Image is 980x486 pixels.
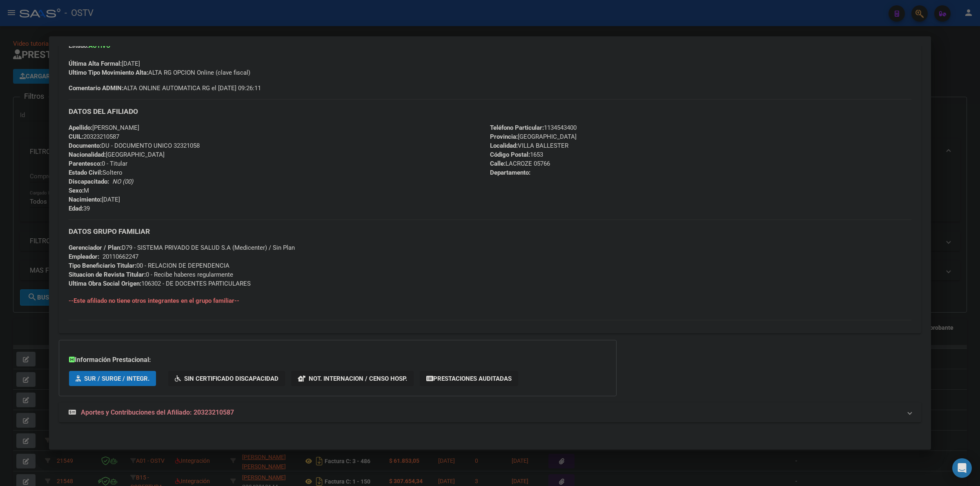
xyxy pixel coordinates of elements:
[69,124,92,131] strong: Apellido:
[69,142,200,149] span: DU - DOCUMENTO UNICO 32321058
[69,205,90,212] span: 39
[69,178,109,185] strong: Discapacitado:
[69,160,102,167] strong: Parentesco:
[490,142,518,149] strong: Localidad:
[490,133,577,140] span: [GEOGRAPHIC_DATA]
[69,205,83,212] strong: Edad:
[952,458,972,478] div: Open Intercom Messenger
[490,151,530,158] strong: Código Postal:
[490,133,518,140] strong: Provincia:
[69,142,101,149] strong: Documento:
[81,408,234,416] span: Aportes y Contribuciones del Afiliado: 20323210587
[69,60,122,67] strong: Última Alta Formal:
[69,262,136,269] strong: Tipo Beneficiario Titular:
[490,124,577,131] span: 1134543400
[84,375,149,382] span: SUR / SURGE / INTEGR.
[69,280,251,287] span: 106302 - DE DOCENTES PARTICULARES
[309,375,407,382] span: Not. Internacion / Censo Hosp.
[69,69,148,76] strong: Ultimo Tipo Movimiento Alta:
[69,355,606,365] h3: Información Prestacional:
[69,60,140,67] span: [DATE]
[420,371,518,386] button: Prestaciones Auditadas
[69,196,120,203] span: [DATE]
[69,84,261,93] span: ALTA ONLINE AUTOMATICA RG el [DATE] 09:26:11
[69,107,911,116] h3: DATOS DEL AFILIADO
[433,375,512,382] span: Prestaciones Auditadas
[490,160,506,167] strong: Calle:
[490,142,568,149] span: VILLA BALLESTER
[69,169,102,176] strong: Estado Civil:
[69,42,89,49] strong: Estado:
[69,196,102,203] strong: Nacimiento:
[69,280,141,287] strong: Ultima Obra Social Origen:
[102,252,138,261] div: 20110662247
[69,244,122,251] strong: Gerenciador / Plan:
[89,42,110,49] strong: ACTIVO
[112,178,133,185] i: NO (00)
[69,169,122,176] span: Soltero
[69,124,139,131] span: [PERSON_NAME]
[69,69,250,76] span: ALTA RG OPCION Online (clave fiscal)
[69,296,911,305] h4: --Este afiliado no tiene otros integrantes en el grupo familiar--
[69,371,156,386] button: SUR / SURGE / INTEGR.
[69,253,99,260] strong: Empleador:
[69,271,146,278] strong: Situacion de Revista Titular:
[291,371,414,386] button: Not. Internacion / Censo Hosp.
[59,403,921,422] mat-expansion-panel-header: Aportes y Contribuciones del Afiliado: 20323210587
[490,169,530,176] strong: Departamento:
[69,151,106,158] strong: Nacionalidad:
[69,187,89,194] span: M
[184,375,278,382] span: Sin Certificado Discapacidad
[168,371,285,386] button: Sin Certificado Discapacidad
[490,124,544,131] strong: Teléfono Particular:
[69,84,123,92] strong: Comentario ADMIN:
[69,133,119,140] span: 20323210587
[69,244,295,251] span: D79 - SISTEMA PRIVADO DE SALUD S.A (Medicenter) / Sin Plan
[69,227,911,236] h3: DATOS GRUPO FAMILIAR
[69,133,83,140] strong: CUIL:
[69,187,84,194] strong: Sexo:
[490,151,543,158] span: 1653
[69,271,233,278] span: 0 - Recibe haberes regularmente
[69,160,127,167] span: 0 - Titular
[490,160,550,167] span: LACROZE 05766
[69,262,229,269] span: 00 - RELACION DE DEPENDENCIA
[69,151,165,158] span: [GEOGRAPHIC_DATA]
